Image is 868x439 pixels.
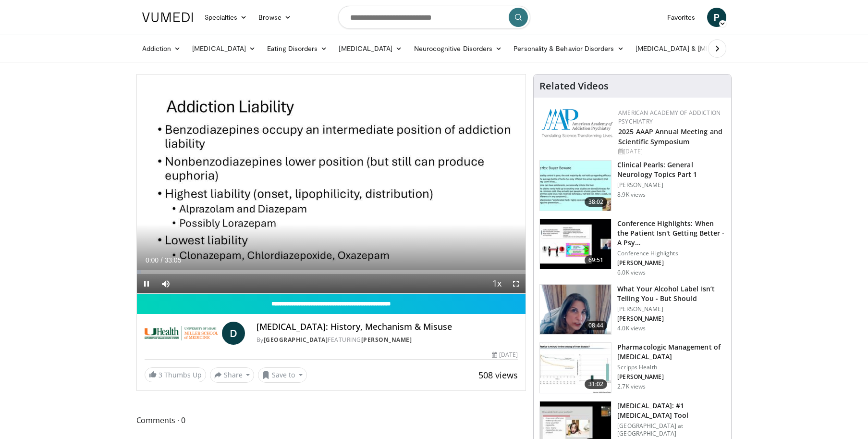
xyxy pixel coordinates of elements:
button: Mute [156,274,175,293]
h4: [MEDICAL_DATA]: History, Mechanism & Misuse [257,322,518,332]
a: [PERSON_NAME] [361,336,412,344]
a: 2025 AAAP Annual Meeting and Scientific Symposium [618,127,722,146]
h3: What Your Alcohol Label Isn’t Telling You - But Should [617,284,725,303]
a: 38:02 Clinical Pearls: General Neurology Topics Part 1 [PERSON_NAME] 8.9K views [539,160,725,211]
img: University of Miami [145,322,218,345]
h3: Pharmacologic Management of [MEDICAL_DATA] [617,342,725,362]
a: 3 Thumbs Up [145,367,206,382]
a: [MEDICAL_DATA] [333,39,408,58]
p: Conference Highlights [617,250,725,257]
p: [PERSON_NAME] [617,181,725,189]
a: American Academy of Addiction Psychiatry [618,109,721,125]
div: [DATE] [618,147,723,156]
a: 08:44 What Your Alcohol Label Isn’t Telling You - But Should [PERSON_NAME] [PERSON_NAME] 4.0K views [539,284,725,335]
h3: [MEDICAL_DATA]: #1 [MEDICAL_DATA] Tool [617,401,725,420]
a: [MEDICAL_DATA] & [MEDICAL_DATA] [630,39,767,58]
img: b20a009e-c028-45a8-b15f-eefb193e12bc.150x105_q85_crop-smart_upscale.jpg [540,343,611,393]
span: 3 [159,370,162,379]
a: Addiction [136,39,187,58]
p: 6.0K views [617,269,646,276]
div: By FEATURING [257,336,518,344]
button: Pause [137,274,156,293]
video-js: Video Player [137,75,526,294]
a: [MEDICAL_DATA] [186,39,261,58]
img: 91ec4e47-6cc3-4d45-a77d-be3eb23d61cb.150x105_q85_crop-smart_upscale.jpg [540,161,611,211]
p: [PERSON_NAME] [617,373,725,381]
p: [PERSON_NAME] [617,315,725,323]
span: Comments 0 [136,414,526,426]
p: [PERSON_NAME] [617,305,725,313]
a: [GEOGRAPHIC_DATA] [264,336,328,344]
p: 2.7K views [617,383,646,390]
span: 08:44 [585,321,608,330]
span: 31:02 [585,379,608,389]
p: [PERSON_NAME] [617,259,725,267]
a: Specialties [199,8,253,27]
a: Eating Disorders [261,39,333,58]
span: 508 views [478,369,518,381]
a: Browse [253,8,297,27]
button: Playback Rate [487,274,506,293]
h3: Clinical Pearls: General Neurology Topics Part 1 [617,160,725,179]
a: D [222,322,245,345]
input: Search topics, interventions [338,6,530,29]
button: Share [210,367,255,383]
img: f7c290de-70ae-47e0-9ae1-04035161c232.png.150x105_q85_autocrop_double_scale_upscale_version-0.2.png [541,109,613,138]
span: 33:05 [164,256,181,264]
p: [GEOGRAPHIC_DATA] at [GEOGRAPHIC_DATA] [617,422,725,438]
h4: Related Videos [539,80,609,92]
button: Fullscreen [506,274,526,293]
a: 69:51 Conference Highlights: When the Patient Isn't Getting Better - A Psy… Conference Highlights... [539,219,725,276]
h3: Conference Highlights: When the Patient Isn't Getting Better - A Psy… [617,219,725,248]
span: / [161,256,163,264]
a: 31:02 Pharmacologic Management of [MEDICAL_DATA] Scripps Health [PERSON_NAME] 2.7K views [539,342,725,393]
a: Neurocognitive Disorders [408,39,508,58]
a: Personality & Behavior Disorders [508,39,629,58]
img: 3c46fb29-c319-40f0-ac3f-21a5db39118c.png.150x105_q85_crop-smart_upscale.png [540,285,611,335]
a: Favorites [661,8,701,27]
p: Scripps Health [617,364,725,371]
img: VuMedi Logo [142,13,193,22]
span: 38:02 [585,197,608,207]
p: 8.9K views [617,191,646,199]
div: Progress Bar [137,270,526,274]
button: Save to [258,367,307,383]
p: 4.0K views [617,325,646,332]
img: 4362ec9e-0993-4580-bfd4-8e18d57e1d49.150x105_q85_crop-smart_upscale.jpg [540,219,611,269]
span: 69:51 [585,255,608,265]
a: P [707,8,726,27]
div: [DATE] [492,351,518,359]
span: 0:00 [146,256,159,264]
